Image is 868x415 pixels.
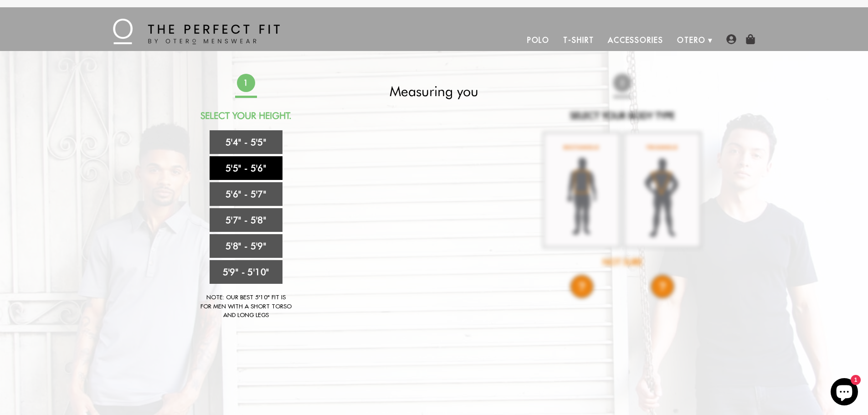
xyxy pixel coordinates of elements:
a: 5'9" - 5'10" [210,260,282,284]
a: 5'5" - 5'6" [210,156,282,180]
a: Otero [670,29,713,51]
h2: Select Your Height. [165,110,327,121]
a: Polo [520,29,557,51]
a: 5'6" - 5'7" [210,182,282,206]
div: Note: Our best 5'10" fit is for men with a short torso and long legs [200,293,292,320]
a: Accessories [601,29,670,51]
h2: Measuring you [354,83,515,99]
img: shopping-bag-icon.png [745,34,755,44]
span: 1 [236,73,256,93]
a: 5'8" - 5'9" [210,234,282,258]
a: 5'4" - 5'5" [210,130,282,154]
a: 5'7" - 5'8" [210,208,282,232]
img: user-account-icon.png [726,34,736,44]
img: The Perfect Fit - by Otero Menswear - Logo [113,19,280,44]
inbox-online-store-chat: Shopify online store chat [828,378,861,408]
a: T-Shirt [556,29,601,51]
